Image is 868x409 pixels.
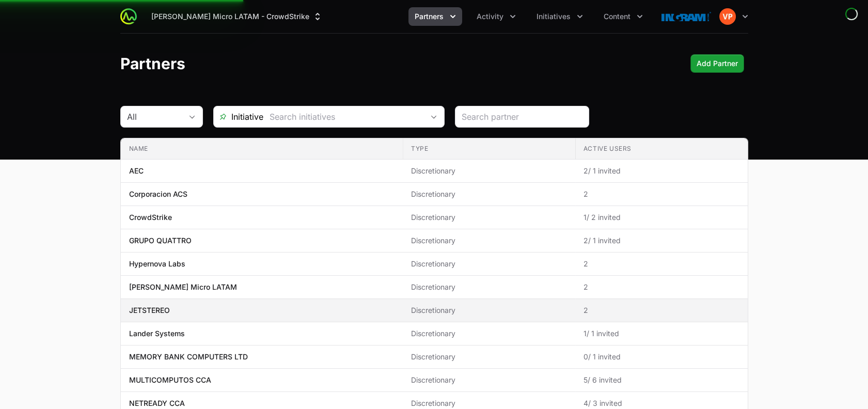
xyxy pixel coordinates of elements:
[477,11,503,22] span: Activity
[129,189,187,199] p: Corporacion ACS
[575,138,748,160] th: Active Users
[129,259,185,269] p: Hypernova Labs
[415,11,444,22] span: Partners
[470,7,522,26] button: Activity
[583,375,739,385] span: 5 / 6 invited
[129,375,211,385] p: MULTICOMPUTOS CCA
[583,166,739,176] span: 2 / 1 invited
[127,111,182,123] div: All
[411,166,567,176] span: Discretionary
[597,7,649,26] div: Content menu
[661,6,711,27] img: Ingram Micro LATAM
[690,54,744,73] button: Add Partner
[690,54,744,73] div: Primary actions
[583,212,739,223] span: 1 / 2 invited
[408,7,462,26] div: Partners menu
[129,212,172,223] p: CrowdStrike
[583,189,739,199] span: 2
[403,138,575,160] th: Type
[129,235,192,246] p: GRUPO QUATTRO
[411,398,567,408] span: Discretionary
[214,111,263,123] span: Initiative
[597,7,649,26] button: Content
[697,57,738,70] span: Add Partner
[583,305,739,316] span: 2
[129,305,170,316] p: JETSTEREO
[411,352,567,362] span: Discretionary
[583,235,739,246] span: 2 / 1 invited
[408,7,462,26] button: Partners
[129,352,248,362] p: MEMORY BANK COMPUTERS LTD
[583,398,739,408] span: 4 / 3 invited
[536,11,571,22] span: Initiatives
[120,8,137,25] img: ActivitySource
[263,106,423,127] input: Search initiatives
[129,398,185,408] p: NETREADY CCA
[583,282,739,292] span: 2
[530,7,589,26] div: Initiatives menu
[411,305,567,316] span: Discretionary
[583,328,739,339] span: 1 / 1 invited
[583,352,739,362] span: 0 / 1 invited
[470,7,522,26] div: Activity menu
[583,259,739,269] span: 2
[411,282,567,292] span: Discretionary
[121,106,202,127] button: All
[120,54,185,73] h1: Partners
[411,375,567,385] span: Discretionary
[719,8,736,25] img: Vanessa ParedesAyala
[462,111,582,123] input: Search partner
[411,189,567,199] span: Discretionary
[530,7,589,26] button: Initiatives
[129,282,237,292] p: [PERSON_NAME] Micro LATAM
[423,106,444,127] div: Open
[137,7,649,26] div: Main navigation
[411,212,567,223] span: Discretionary
[121,138,403,160] th: Name
[411,235,567,246] span: Discretionary
[145,7,329,26] div: Supplier switch menu
[145,7,329,26] button: [PERSON_NAME] Micro LATAM - CrowdStrike
[604,11,630,22] span: Content
[129,328,185,339] p: Lander Systems
[411,259,567,269] span: Discretionary
[129,166,144,176] p: AEC
[411,328,567,339] span: Discretionary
